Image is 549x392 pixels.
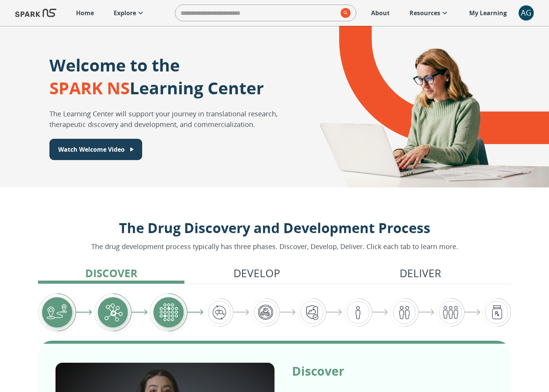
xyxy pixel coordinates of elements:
img: arrow-right [372,309,388,316]
img: arrow-right [280,309,296,316]
a: About [367,5,394,21]
img: arrow-right [187,309,203,315]
a: Explore [110,5,149,21]
img: arrow-right [419,309,435,316]
div: Graphic showing the progression through the Discover, Develop, and Deliver pipeline, highlighting... [38,293,511,332]
a: Resources [406,5,453,21]
p: Discover [85,265,137,281]
p: My Learning [469,8,507,17]
p: Welcome to the Learning Center [49,54,264,99]
p: The Learning Center will support your journey in translational research, therapeutic discovery an... [49,108,299,130]
p: About [371,8,390,17]
img: arrow-right [76,309,92,315]
button: Watch Welcome Video [49,139,142,160]
p: Discover [292,363,493,379]
span: SPARK NS [49,76,130,99]
img: arrow-right [465,309,481,316]
div: A montage of drug development icons and a SPARK NS logo design element [299,26,549,187]
div: AG [519,5,534,21]
p: Home [76,8,94,17]
img: arrow-right [233,309,249,316]
img: arrow-right [326,309,342,316]
p: The Drug Discovery and Development Process [91,218,458,238]
a: Home [72,5,98,21]
p: Explore [114,8,136,17]
img: Logo of SPARK at Stanford [15,4,56,22]
p: Watch Welcome Video [58,145,125,154]
img: arrow-right [132,309,148,315]
p: Develop [233,265,280,281]
a: My Learning [465,5,511,21]
p: Resources [409,8,440,17]
button: account of current user [519,5,534,21]
p: Deliver [400,265,441,281]
button: search [338,5,351,21]
p: The drug development process typically has three phases. Discover, Develop, Deliver. Click each t... [91,241,458,252]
